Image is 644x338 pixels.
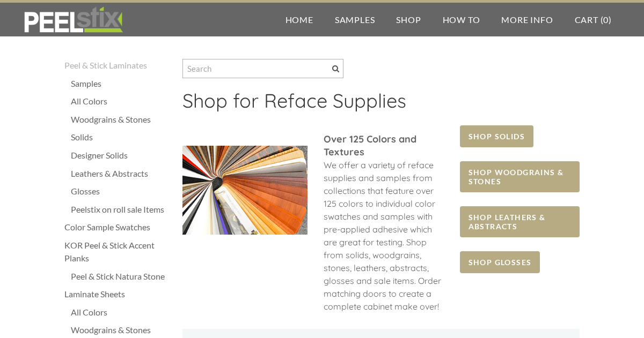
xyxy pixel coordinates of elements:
a: Woodgrains & Stones [71,113,172,126]
a: All Colors [71,306,172,319]
a: Designer Solids [71,149,172,162]
a: KOR Peel & Stick Accent Planks [64,239,172,265]
a: SHOP WOODGRAINS & STONES [460,161,580,192]
a: Woodgrains & Stones [71,324,172,336]
img: REFACE SUPPLIES [21,6,125,33]
img: Picture [182,146,308,235]
input: Search [182,59,343,78]
span: 0 [603,14,609,25]
a: Glosses [71,185,172,198]
span: Search [332,65,339,72]
a: SHOP SOLIDS [460,125,533,147]
a: How To [432,3,491,36]
a: Cart (0) [564,3,623,36]
a: Peel & Stick Laminates [64,59,172,72]
a: SHOP GLOSSES [460,251,540,273]
a: SHOP LEATHERS & ABSTRACTS [460,206,580,237]
a: Samples [324,3,386,36]
a: Peelstix on roll sale Items [71,203,172,216]
h2: ​Shop for Reface Supplies [182,89,580,120]
a: Home [275,3,324,36]
a: Samples [71,77,172,90]
span: We offer a variety of reface supplies and samples from collections that feature over 125 colors t... [324,160,441,312]
a: Color Sample Swatches [64,221,172,234]
a: Shop [385,3,431,36]
a: More Info [491,3,563,36]
a: Leathers & Abstracts [71,167,172,180]
a: Peel & Stick Natura Stone [71,270,172,283]
a: Laminate Sheets [64,288,172,301]
a: Solids [71,131,172,144]
font: ​Over 125 Colors and Textures [324,133,416,158]
a: All Colors [71,95,172,108]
